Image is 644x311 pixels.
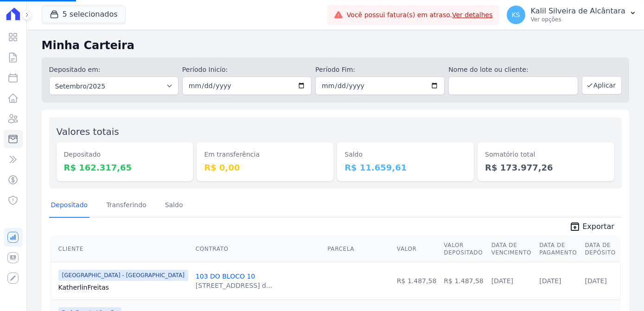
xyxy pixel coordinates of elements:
button: 5 selecionados [42,6,126,23]
a: Transferindo [104,194,148,218]
dd: R$ 173.977,26 [485,161,607,174]
label: Depositado em: [49,66,101,73]
dt: Somatório total [485,150,607,159]
dd: R$ 0,00 [204,161,326,174]
a: Ver detalhes [452,11,493,19]
th: Valor [393,236,440,262]
h2: Minha Carteira [42,37,629,54]
span: Exportar [582,221,614,232]
p: Ver opções [531,16,625,23]
th: Cliente [51,236,192,262]
i: unarchive [569,221,580,232]
th: Data de Pagamento [536,236,581,262]
button: Aplicar [582,76,622,95]
th: Data de Vencimento [488,236,536,262]
span: Você possui fatura(s) em atraso. [347,10,493,20]
dd: R$ 162.317,65 [64,161,186,174]
a: KatherlinFreitas [58,283,188,292]
span: [GEOGRAPHIC_DATA] - [GEOGRAPHIC_DATA] [58,270,188,281]
td: R$ 1.487,58 [440,262,487,299]
dt: Em transferência [204,150,326,159]
th: Data de Depósito [581,236,620,262]
label: Período Fim: [315,65,445,75]
dd: R$ 11.659,61 [344,161,466,174]
a: 103 DO BLOCO 10 [196,273,255,280]
a: Depositado [49,194,90,218]
a: [DATE] [539,277,561,285]
button: KS Kalil Silveira de Alcântara Ver opções [499,2,644,28]
dt: Saldo [344,150,466,159]
label: Valores totais [57,126,119,137]
th: Valor Depositado [440,236,487,262]
div: [STREET_ADDRESS] d... [196,281,273,290]
a: [DATE] [585,277,607,285]
a: unarchive Exportar [562,221,622,234]
th: Parcela [324,236,393,262]
label: Nome do lote ou cliente: [448,65,578,75]
td: R$ 1.487,58 [393,262,440,299]
a: Saldo [163,194,185,218]
p: Kalil Silveira de Alcântara [531,6,625,16]
label: Período Inicío: [182,65,312,75]
dt: Depositado [64,150,186,159]
th: Contrato [192,236,324,262]
a: [DATE] [491,277,513,285]
span: KS [512,12,520,18]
